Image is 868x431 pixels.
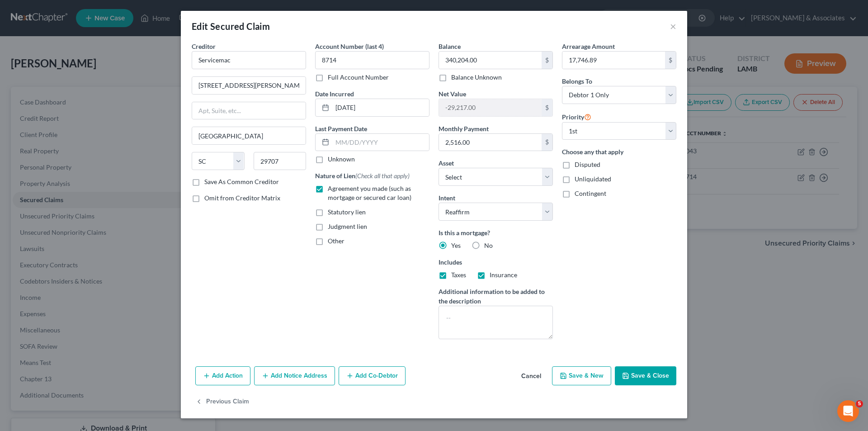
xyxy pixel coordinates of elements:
input: Search creditor by name... [192,51,306,69]
button: Add Notice Address [254,366,335,385]
input: 0.00 [439,134,542,151]
input: 0.00 [562,52,665,69]
button: Save & New [552,366,611,385]
input: MM/DD/YYYY [332,99,429,116]
label: Balance Unknown [451,73,502,82]
span: Unliquidated [575,175,611,183]
span: Yes [451,242,461,249]
span: Disputed [575,161,600,168]
span: Creditor [192,43,216,50]
label: Full Account Number [328,73,389,82]
div: $ [542,99,552,116]
span: Taxes [451,271,466,279]
button: Add Co-Debtor [339,366,406,385]
label: Monthly Payment [439,124,489,133]
iframe: Intercom live chat [837,400,859,422]
label: Last Payment Date [315,124,367,133]
div: Edit Secured Claim [192,20,270,33]
span: (Check all that apply) [355,172,410,180]
div: $ [542,134,552,151]
span: Judgment lien [328,223,367,230]
button: Save & Close [615,366,676,385]
span: Omit from Creditor Matrix [204,194,280,202]
span: 5 [856,400,863,407]
label: Is this a mortgage? [439,228,553,237]
label: Choose any that apply [562,147,676,156]
input: MM/DD/YYYY [332,134,429,151]
button: × [670,21,676,32]
span: Asset [439,159,454,167]
label: Unknown [328,155,355,164]
label: Arrearage Amount [562,42,615,51]
span: Belongs To [562,77,592,85]
label: Date Incurred [315,89,354,99]
span: No [484,242,493,249]
label: Priority [562,111,591,122]
input: 0.00 [439,52,542,69]
label: Net Value [439,89,466,99]
input: Enter city... [192,127,306,144]
label: Additional information to be added to the description [439,287,553,306]
span: Statutory lien [328,208,366,216]
button: Previous Claim [195,393,249,412]
button: Cancel [514,367,548,385]
label: Intent [439,193,455,203]
label: Nature of Lien [315,171,410,180]
label: Account Number (last 4) [315,42,384,51]
span: Contingent [575,189,606,197]
div: $ [542,52,552,69]
button: Add Action [195,366,250,385]
span: Other [328,237,344,245]
label: Includes [439,257,553,267]
div: $ [665,52,676,69]
input: Enter zip... [254,152,307,170]
span: Agreement you made (such as mortgage or secured car loan) [328,185,411,201]
span: Insurance [490,271,517,279]
input: XXXX [315,51,429,69]
label: Save As Common Creditor [204,177,279,186]
input: Apt, Suite, etc... [192,102,306,119]
label: Balance [439,42,461,51]
input: Enter address... [192,77,306,94]
input: 0.00 [439,99,542,116]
